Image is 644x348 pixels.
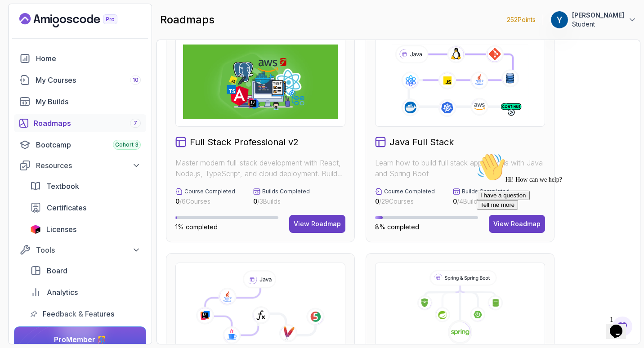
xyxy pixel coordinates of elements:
[14,242,146,258] button: Tools
[36,245,141,255] div: Tools
[289,215,345,233] button: View Roadmap
[175,197,179,205] span: 0
[253,197,310,206] p: / 3 Builds
[551,11,568,28] img: user profile image
[453,197,457,205] span: 0
[47,265,67,276] span: Board
[25,283,146,301] a: analytics
[14,114,146,132] a: roadmaps
[36,139,141,150] div: Bootcamp
[25,199,146,217] a: certificates
[25,220,146,238] a: licenses
[606,312,635,339] iframe: chat widget
[133,76,139,84] span: 10
[507,15,536,24] p: 252 Points
[19,13,138,27] a: Landing page
[36,160,141,171] div: Resources
[36,53,141,64] div: Home
[4,27,89,34] span: Hi! How can we help?
[375,197,379,205] span: 0
[14,157,146,174] button: Resources
[14,93,146,111] a: builds
[36,96,141,107] div: My Builds
[375,157,545,179] p: Learn how to build full stack applications with Java and Spring Boot
[36,75,141,85] div: My Courses
[294,219,341,228] div: View Roadmap
[175,197,235,206] p: / 6 Courses
[4,41,57,51] button: I have a question
[572,11,624,20] p: [PERSON_NAME]
[43,308,114,319] span: Feedback & Features
[175,223,218,231] span: 1% completed
[473,149,635,308] iframe: chat widget
[160,13,215,27] h2: roadmaps
[550,11,637,29] button: user profile image[PERSON_NAME]Student
[389,136,454,148] h2: Java Full Stack
[375,197,435,206] p: / 29 Courses
[25,177,146,195] a: textbook
[190,136,299,148] h2: Full Stack Professional v2
[183,45,338,119] img: Full Stack Professional v2
[46,181,79,192] span: Textbook
[453,197,510,206] p: / 4 Builds
[384,188,435,195] p: Course Completed
[253,197,257,205] span: 0
[47,202,86,213] span: Certificates
[375,223,419,231] span: 8% completed
[25,262,146,280] a: board
[115,141,139,148] span: Cohort 3
[14,49,146,67] a: home
[25,305,146,323] a: feedback
[30,225,41,234] img: jetbrains icon
[34,118,141,129] div: Roadmaps
[4,4,32,32] img: :wave:
[46,224,76,235] span: Licenses
[175,157,345,179] p: Master modern full-stack development with React, Node.js, TypeScript, and cloud deployment. Build...
[262,188,310,195] p: Builds Completed
[4,4,165,60] div: 👋Hi! How can we help?I have a questionTell me more
[134,120,137,127] span: 7
[14,71,146,89] a: courses
[4,51,45,60] button: Tell me more
[462,188,510,195] p: Builds Completed
[572,20,624,29] p: Student
[47,287,78,298] span: Analytics
[184,188,235,195] p: Course Completed
[14,136,146,154] a: bootcamp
